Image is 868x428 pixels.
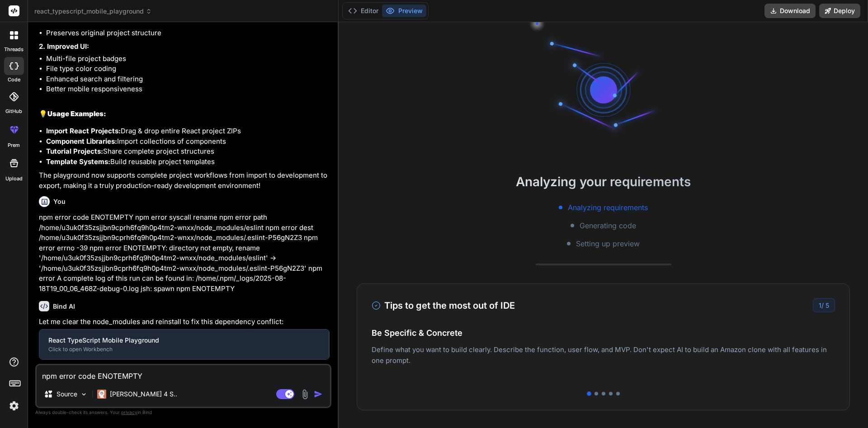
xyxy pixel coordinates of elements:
[819,4,860,18] button: Deploy
[48,336,320,345] div: React TypeScript Mobile Playground
[8,76,20,84] label: code
[110,390,177,399] p: [PERSON_NAME] 4 S..
[47,109,106,118] strong: Usage Examples:
[57,390,77,399] p: Source
[4,46,24,53] label: threads
[46,157,110,166] strong: Template Systems:
[34,7,152,16] span: react_typescript_mobile_playground
[5,175,23,183] label: Upload
[46,147,103,155] strong: Tutorial Projects:
[53,302,75,311] h6: Bind AI
[339,172,868,191] h2: Analyzing your requirements
[46,28,330,38] li: Preserves original project structure
[46,126,330,136] li: Drag & drop entire React project ZIPs
[97,390,106,399] img: Claude 4 Sonnet
[46,54,330,64] li: Multi-file project badges
[382,5,426,17] button: Preview
[39,329,329,359] button: React TypeScript Mobile PlaygroundClick to open Workbench
[53,197,66,206] h6: You
[764,4,816,18] button: Download
[39,363,330,394] p: The ENOTEMPTY error occurs when npm tries to update packages but can't replace directories that s...
[39,317,330,327] p: Let me clear the node_modules and reinstall to fix this dependency conflict:
[39,42,89,51] strong: 2. Improved UI:
[344,5,382,17] button: Editor
[46,157,330,167] li: Build reusable project templates
[372,327,835,339] h4: Be Specific & Concrete
[813,298,835,312] div: /
[39,109,330,119] h2: 💡
[46,146,330,157] li: Share complete project structures
[46,137,117,146] strong: Component Libraries:
[314,390,323,399] img: icon
[5,108,22,115] label: GitHub
[46,64,330,74] li: File type color coding
[819,301,821,309] span: 1
[121,409,137,415] span: privacy
[568,202,648,213] span: Analyzing requirements
[580,220,636,231] span: Generating code
[46,136,330,147] li: Import collections of components
[39,212,330,294] p: npm error code ENOTEMPTY npm error syscall rename npm error path /home/u3uk0f35zsjjbn9cprh6fq9h0p...
[6,398,22,414] img: settings
[35,408,331,417] p: Always double-check its answers. Your in Bind
[80,390,88,398] img: Pick Models
[46,74,330,85] li: Enhanced search and filtering
[39,170,330,191] p: The playground now supports complete project workflows from import to development to export, maki...
[300,389,310,400] img: attachment
[46,127,121,135] strong: Import React Projects:
[576,238,640,249] span: Setting up preview
[826,301,829,309] span: 5
[46,84,330,94] li: Better mobile responsiveness
[8,141,20,149] label: prem
[372,299,515,312] h3: Tips to get the most out of IDE
[48,346,320,353] div: Click to open Workbench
